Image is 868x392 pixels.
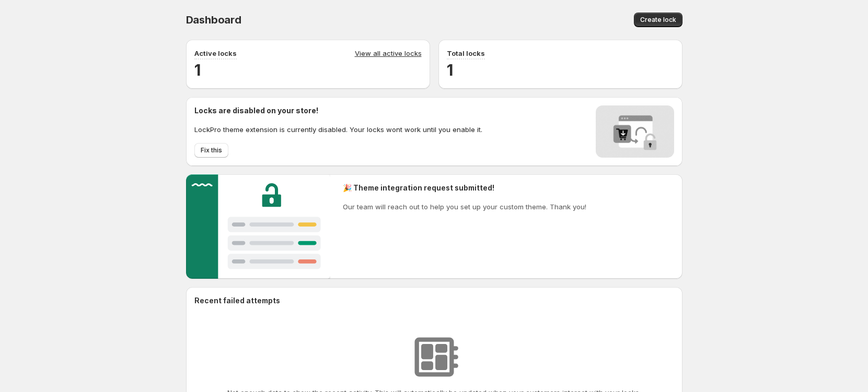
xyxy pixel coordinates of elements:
[194,143,228,158] button: Fix this
[640,16,676,24] span: Create lock
[194,60,422,80] h2: 1
[186,174,331,279] img: Customer support
[186,14,241,26] span: Dashboard
[343,201,586,212] p: Our team will reach out to help you set up your custom theme. Thank you!
[201,146,222,155] span: Fix this
[194,124,482,135] p: LockPro theme extension is currently disabled. Your locks wont work until you enable it.
[596,105,674,158] img: Locks disabled
[447,60,674,80] h2: 1
[408,331,460,383] img: No resources found
[194,295,280,306] h2: Recent failed attempts
[447,48,485,58] p: Total locks
[343,183,586,193] h2: 🎉 Theme integration request submitted!
[194,48,237,58] p: Active locks
[355,48,422,60] a: View all active locks
[634,13,682,27] button: Create lock
[194,105,482,116] h2: Locks are disabled on your store!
